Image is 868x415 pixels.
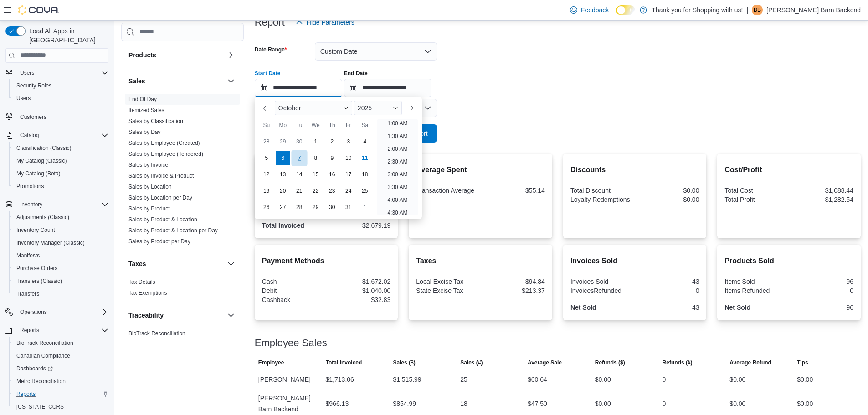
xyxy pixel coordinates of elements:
button: Traceability [226,310,236,321]
span: Refunds ($) [595,359,625,366]
div: Items Sold [724,278,787,285]
li: 1:30 AM [384,131,411,142]
button: Classification (Classic) [9,142,112,154]
div: day-31 [341,200,356,215]
div: $0.00 [595,398,611,409]
a: Sales by Product & Location per Day [128,227,218,234]
button: BioTrack Reconciliation [9,337,112,349]
div: Button. Open the year selector. 2025 is currently selected. [354,101,402,115]
div: Transaction Average [416,187,478,194]
a: Dashboards [13,363,56,374]
h2: Cost/Profit [724,164,853,175]
div: day-24 [341,184,356,198]
div: 43 [637,278,699,285]
span: Manifests [16,252,40,259]
span: BioTrack Reconciliation [16,339,73,347]
span: Employee [258,359,284,366]
button: [US_STATE] CCRS [9,400,112,413]
span: Purchase Orders [13,263,108,274]
span: BioTrack Reconciliation [128,330,185,337]
div: $2,679.19 [328,222,390,229]
div: Fr [341,118,356,133]
button: Users [2,67,112,79]
div: day-6 [276,151,290,165]
li: 2:00 AM [384,143,411,154]
div: day-25 [358,184,372,198]
button: Products [128,51,224,60]
div: Taxes [121,277,244,302]
h3: Report [255,17,285,28]
span: Average Refund [729,359,771,366]
li: 4:30 AM [384,207,411,218]
div: Mo [276,118,290,133]
div: 0 [663,374,666,385]
a: Metrc Reconciliation [13,376,69,387]
div: day-26 [259,200,274,215]
div: 0 [637,287,699,294]
span: Transfers [16,290,39,297]
label: End Date [344,70,368,77]
button: Users [9,92,112,105]
div: Debit [262,287,324,294]
a: Tax Details [128,279,155,285]
div: $1,713.06 [326,374,354,385]
div: day-30 [292,134,307,149]
button: Security Roles [9,79,112,92]
div: Items Refunded [724,287,787,294]
a: Dashboards [9,362,112,375]
button: Users [16,67,38,78]
a: Adjustments (Classic) [13,212,73,223]
p: | [746,5,748,15]
div: $94.84 [483,278,545,285]
a: Sales by Product [128,205,170,212]
span: Metrc Reconciliation [16,378,66,385]
a: Sales by Invoice [128,162,168,168]
a: My Catalog (Beta) [13,168,64,179]
span: Catalog [20,132,39,139]
h3: Employee Sales [255,338,327,348]
div: Th [325,118,339,133]
div: day-16 [325,167,339,182]
span: Inventory Count [16,226,55,234]
div: day-19 [259,184,274,198]
button: Products [226,50,236,61]
span: Customers [16,111,108,123]
div: Tu [292,118,307,133]
a: Security Roles [13,80,55,91]
span: Sales by Location per Day [128,194,192,201]
a: Tax Exemptions [128,290,167,296]
span: Reports [16,325,108,336]
div: $55.14 [483,187,545,194]
span: Reports [20,327,39,334]
a: Sales by Location [128,184,172,190]
button: Next month [404,101,418,115]
span: My Catalog (Classic) [13,155,108,166]
button: Customers [2,110,112,123]
div: day-7 [291,150,307,166]
div: $0.00 [729,398,745,409]
span: Classification (Classic) [13,143,108,154]
a: Promotions [13,181,48,192]
label: Date Range [255,46,287,53]
span: Average Sale [528,359,562,366]
div: 0 [663,398,666,409]
span: Canadian Compliance [13,350,108,361]
button: Transfers [9,287,112,300]
div: [PERSON_NAME] [255,370,322,389]
span: Tips [797,359,808,366]
div: day-5 [259,151,274,165]
span: [US_STATE] CCRS [16,403,64,410]
span: Users [20,69,34,77]
h2: Taxes [416,256,545,266]
div: $0.00 [797,374,813,385]
a: Purchase Orders [13,263,62,274]
span: Sales by Product per Day [128,238,190,245]
button: Reports [16,325,43,336]
a: BioTrack Reconciliation [13,338,77,348]
p: [PERSON_NAME] Barn Backend [766,5,861,15]
span: Users [13,93,108,104]
li: 3:30 AM [384,182,411,193]
span: Load All Apps in [GEOGRAPHIC_DATA] [26,26,108,45]
div: day-29 [276,134,290,149]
